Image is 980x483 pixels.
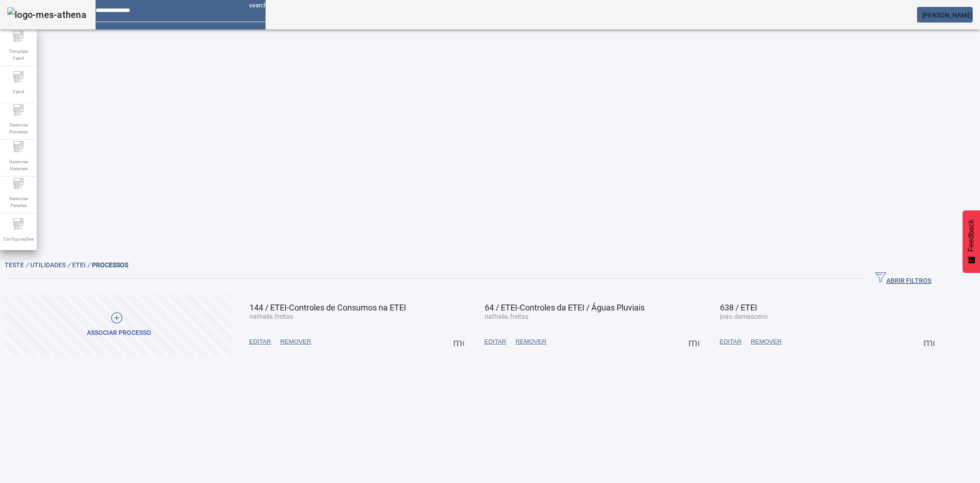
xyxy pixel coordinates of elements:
img: logo-mes-athena [7,7,86,22]
span: 64 / ETEI-Controles da ETEI / Águas Pluviais [485,303,645,312]
span: Utilidades [30,261,72,269]
button: Mais [685,333,702,350]
em: / [26,261,28,269]
button: Mais [921,333,937,350]
div: ASSOCIAR PROCESSO [87,328,151,338]
span: [PERSON_NAME] [922,11,973,19]
span: joao.damasceno [720,313,768,320]
span: Gerenciar Paradas [5,192,32,212]
span: nathalia.freitas [249,313,293,320]
span: Gerenciar Materiais [5,155,32,175]
button: EDITAR [715,333,746,350]
span: 144 / ETEI-Controles de Consumos na ETEI [249,303,406,312]
span: Template Fabril [5,45,32,64]
button: ABRIR FILTROS [868,270,939,287]
span: nathalia.freitas [485,313,528,320]
button: EDITAR [244,333,276,350]
span: ABRIR FILTROS [875,272,931,286]
em: / [87,261,90,269]
span: PROCESSOS [92,261,128,269]
span: REMOVER [751,337,782,346]
span: REMOVER [280,337,311,346]
span: Fabril [10,86,27,98]
span: EDITAR [249,337,271,346]
button: REMOVER [746,333,786,350]
span: Teste [5,261,30,269]
button: ASSOCIAR PROCESSO [5,294,233,356]
button: EDITAR [480,333,511,350]
span: EDITAR [484,337,506,346]
button: REMOVER [511,333,551,350]
button: REMOVER [276,333,316,350]
span: Gerenciar Processo [5,119,32,138]
button: Feedback - Mostrar pesquisa [963,210,980,273]
button: Mais [450,333,467,350]
span: EDITAR [719,337,742,346]
em: / [68,261,70,269]
span: Configurações [0,233,36,245]
span: Feedback [967,219,975,252]
span: 638 / ETEI [720,303,757,312]
span: ETEI [72,261,92,269]
span: REMOVER [515,337,546,346]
